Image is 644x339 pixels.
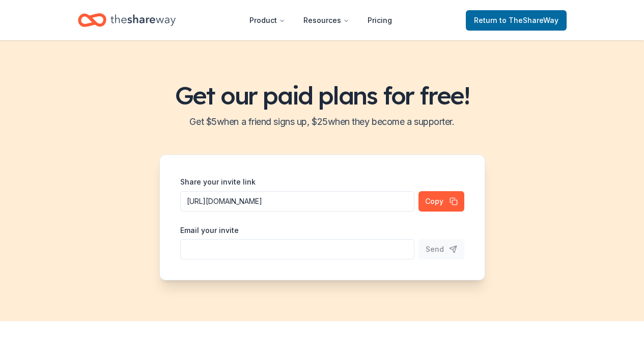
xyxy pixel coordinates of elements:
nav: Main [241,8,400,32]
h2: Get $ 5 when a friend signs up, $ 25 when they become a supporter. [12,114,632,130]
label: Email your invite [180,225,239,236]
button: Copy [418,191,464,212]
a: Pricing [359,10,400,31]
button: Resources [295,10,357,31]
span: Return [474,14,558,27]
label: Share your invite link [180,177,256,187]
h1: Get our paid plans for free! [12,81,632,110]
a: Home [78,8,176,32]
a: Returnto TheShareWay [466,10,567,31]
span: to TheShareWay [499,16,558,24]
button: Product [241,10,293,31]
